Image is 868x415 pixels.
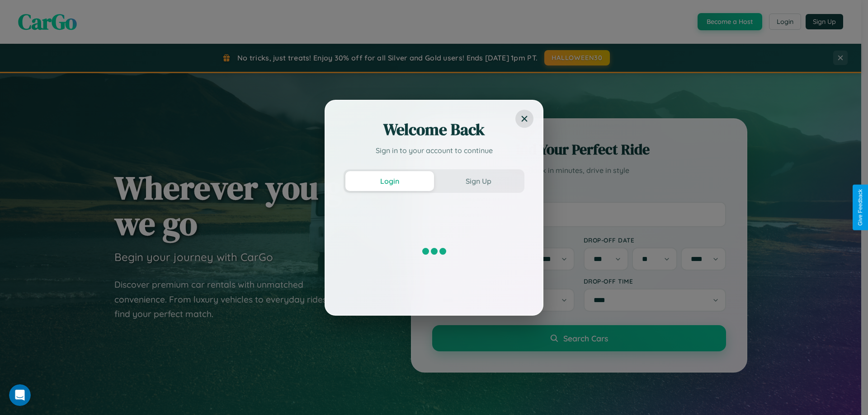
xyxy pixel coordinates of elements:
p: Sign in to your account to continue [344,145,524,156]
h2: Welcome Back [344,119,524,140]
button: Sign Up [434,171,523,191]
iframe: Intercom live chat [9,384,31,406]
div: Give Feedback [857,189,863,226]
button: Login [345,171,434,191]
